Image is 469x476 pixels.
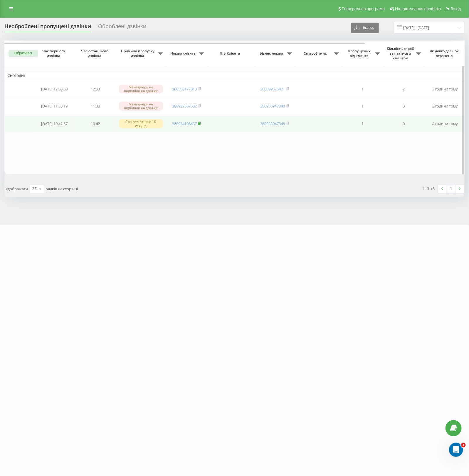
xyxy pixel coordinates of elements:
td: 11:38 [75,98,116,114]
td: 4 години тому [424,116,465,132]
div: Скинуто раніше 10 секунд [119,119,163,128]
span: рядків на сторінці [46,186,78,191]
td: [DATE] 12:03:00 [34,81,75,97]
div: 25 [32,186,37,192]
span: Номер клієнта [169,51,199,56]
span: Пропущених від клієнта [345,49,375,58]
td: [DATE] 10:42:37 [34,116,75,132]
span: 1 [461,443,466,448]
div: Необроблені пропущені дзвінки [4,23,91,32]
span: Час останнього дзвінка [80,49,111,58]
span: Налаштування профілю [395,6,441,11]
td: 1 [342,81,383,97]
span: Кількість спроб зв'язатись з клієнтом [386,46,416,60]
a: 1 [447,185,455,193]
td: 1 [342,116,383,132]
td: 12:03 [75,81,116,97]
td: 0 [383,116,424,132]
span: Як довго дзвінок втрачено [429,49,461,58]
div: 1 - 3 з 3 [422,186,435,191]
td: 10:42 [75,116,116,132]
td: 2 [383,81,424,97]
button: Експорт [351,23,379,33]
td: 0 [383,98,424,114]
div: Менеджери не відповіли на дзвінок [119,85,163,93]
td: 1 [342,98,383,114]
a: 380955947348 [260,121,285,126]
a: 380955947348 [260,103,285,109]
iframe: Intercom live chat [449,443,463,457]
a: 380932587582 [172,103,197,109]
td: 3 години тому [424,81,465,97]
div: Оброблені дзвінки [98,23,146,32]
td: 3 години тому [424,98,465,114]
span: Вихід [451,6,461,11]
span: Відображати [4,186,28,191]
span: Реферальна програма [342,6,385,11]
span: Час першого дзвінка [38,49,70,58]
span: Причина пропуску дзвінка [119,49,158,58]
a: 380509525421 [260,86,285,92]
div: Менеджери не відповіли на дзвінок [119,102,163,110]
td: [DATE] 11:38:19 [34,98,75,114]
a: 380934106457 [172,121,197,126]
span: ПІБ Клієнта [212,51,249,56]
span: Співробітник [298,51,334,56]
button: Обрати всі [9,50,38,57]
span: Бізнес номер [257,51,287,56]
a: 380503177810 [172,86,197,92]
